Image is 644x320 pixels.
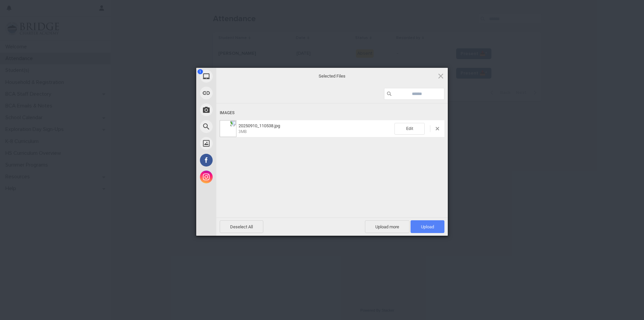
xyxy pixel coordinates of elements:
[365,220,410,233] span: Upload more
[220,107,444,119] div: Images
[196,85,277,101] div: Link (URL)
[196,152,277,169] div: Facebook
[437,72,444,80] span: Click here or hit ESC to close picker
[196,118,277,135] div: Web Search
[220,120,236,137] img: 39bfd53b-9eac-4b41-8bec-50990ab93a3f
[198,69,203,74] span: 1
[196,135,277,152] div: Unsplash
[421,224,434,229] span: Upload
[411,220,444,233] span: Upload
[236,123,394,134] span: 20250910_110538.jpg
[196,68,277,85] div: My Device
[238,129,247,134] span: 3MB
[220,220,263,233] span: Deselect All
[196,101,277,118] div: Take Photo
[265,73,399,79] span: Selected Files
[238,123,280,128] span: 20250910_110538.jpg
[394,123,425,135] span: Edit
[196,169,277,185] div: Instagram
